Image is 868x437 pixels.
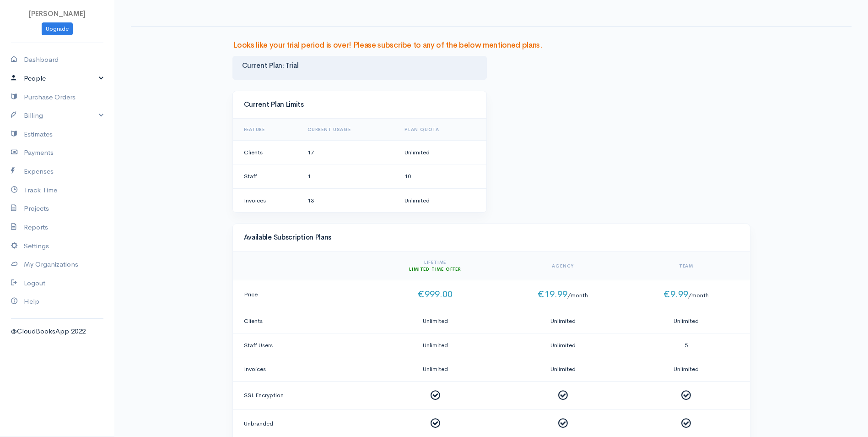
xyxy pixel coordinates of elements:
[233,164,301,189] td: Staff
[300,140,397,164] td: 17
[500,251,626,280] th: Agency
[663,289,688,300] span: €9.99
[300,164,397,189] td: 1
[550,365,576,373] span: Unlimited
[423,317,448,325] span: Unlimited
[538,289,567,300] span: €19.99
[233,381,371,410] td: SSL Encryption
[233,140,301,164] td: Clients
[233,188,301,212] td: Invoices
[242,62,477,70] h4: Current Plan: Trial
[423,365,448,373] span: Unlimited
[397,119,486,141] th: Plan Quota
[371,251,500,280] th: Lifetime
[397,140,486,164] td: Unlimited
[423,341,448,349] span: Unlimited
[409,266,461,272] span: Limited Time Offer
[11,326,103,337] div: @CloudBooksApp 2022
[29,9,86,18] span: [PERSON_NAME]
[550,317,576,325] span: Unlimited
[500,280,626,309] td: /month
[300,188,397,212] td: 13
[674,317,699,325] span: Unlimited
[626,280,749,309] td: /month
[300,119,397,141] th: Current Usage
[244,101,475,109] h4: Current Plan Limits
[233,309,371,333] td: Clients
[418,289,453,300] span: €999.00
[397,164,486,189] td: 10
[685,341,688,349] span: 5
[397,188,486,212] td: Unlimited
[233,280,371,309] td: Price
[233,119,301,141] th: Feature
[674,365,699,373] span: Unlimited
[233,41,749,50] h3: Looks like your trial period is over! Please subscribe to any of the below mentioned plans.
[233,357,371,382] td: Invoices
[550,341,576,349] span: Unlimited
[42,22,73,36] a: Upgrade
[626,251,749,280] th: Team
[233,333,371,357] td: Staff Users
[244,234,739,241] h4: Available Subscription Plans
